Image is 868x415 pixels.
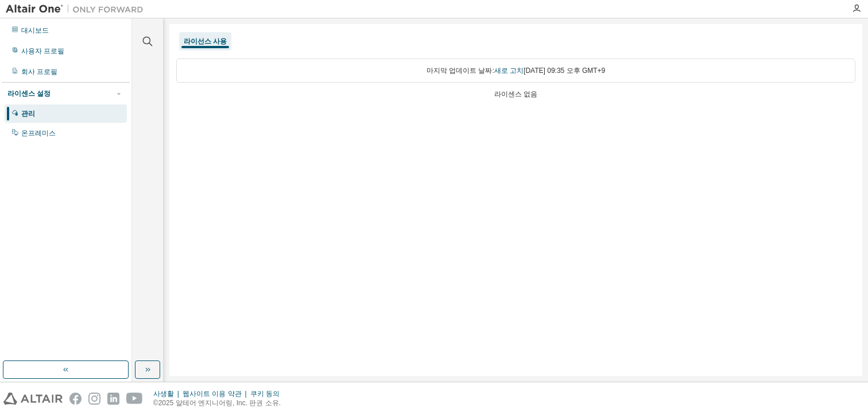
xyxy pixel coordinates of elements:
[126,393,143,405] img: youtube.svg
[524,67,605,75] font: [DATE] 09:35 오후 GMT+9
[21,46,64,56] div: 사용자 프로필
[88,393,100,405] img: instagram.svg
[107,393,119,405] img: linkedin.svg
[7,89,51,98] div: 라이센스 설정
[176,59,855,83] div: 마지막 업데이트 날짜:
[153,389,183,398] div: 사생활
[21,129,56,138] div: 온프레미스
[183,389,250,398] div: 웹사이트 이용 약관
[176,90,855,99] div: 라이센스 없음
[184,37,227,46] div: 라이선스 사용
[158,399,281,407] font: 2025 알테어 엔지니어링, Inc. 판권 소유.
[21,109,35,118] div: 관리
[21,26,49,35] div: 대시보드
[3,393,63,405] img: altair_logo.svg
[21,67,57,76] div: 회사 프로필
[69,393,82,405] img: facebook.svg
[153,398,286,408] p: ©
[6,3,149,15] img: 알테어 원
[250,389,286,398] div: 쿠키 동의
[494,67,524,75] a: 새로 고치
